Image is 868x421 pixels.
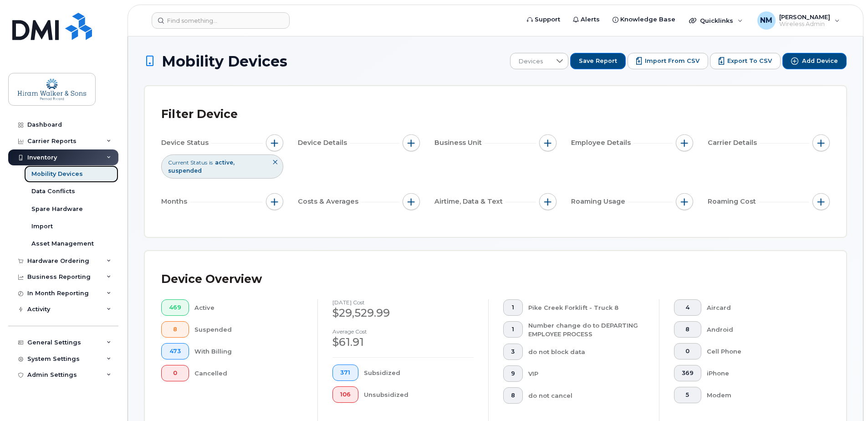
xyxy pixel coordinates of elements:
[528,387,645,404] div: do not cancel
[708,138,760,148] span: Carrier Details
[511,304,515,311] span: 1
[332,305,474,321] div: $29,529.99
[161,321,189,338] button: 8
[161,197,190,206] span: Months
[340,391,351,398] span: 106
[161,343,189,359] button: 473
[782,53,847,69] button: Add Device
[298,138,350,148] span: Device Details
[161,365,189,381] button: 0
[707,343,816,359] div: Cell Phone
[571,138,633,148] span: Employee Details
[528,344,645,360] div: do not block data
[364,365,474,381] div: Subsidized
[628,53,708,69] button: Import from CSV
[511,392,515,399] span: 8
[161,138,211,148] span: Device Status
[215,159,235,166] span: active
[710,53,781,69] button: Export to CSV
[511,326,515,333] span: 1
[528,321,645,338] div: Number change do to DEPARTING EMPLOYEE PROCESS
[645,57,700,65] span: Import from CSV
[162,53,287,69] span: Mobility Devices
[674,299,701,316] button: 4
[298,197,361,206] span: Costs & Averages
[194,299,303,316] div: Active
[708,197,759,206] span: Roaming Cost
[727,57,772,65] span: Export to CSV
[503,365,523,382] button: 9
[682,304,694,311] span: 4
[161,299,189,316] button: 469
[503,387,523,404] button: 8
[707,387,816,403] div: Modem
[434,197,505,206] span: Airtime, Data & Text
[511,370,515,377] span: 9
[169,348,181,355] span: 473
[674,387,701,403] button: 5
[364,386,474,403] div: Unsubsidized
[707,299,816,316] div: Aircard
[169,370,181,377] span: 0
[707,365,816,381] div: iPhone
[161,103,238,126] div: Filter Device
[571,197,628,206] span: Roaming Usage
[194,365,303,381] div: Cancelled
[209,159,213,166] span: is
[503,344,523,360] button: 3
[674,365,701,381] button: 369
[682,391,694,399] span: 5
[682,326,694,333] span: 8
[332,386,358,403] button: 106
[340,369,351,376] span: 371
[579,57,617,65] span: Save Report
[503,299,523,316] button: 1
[511,348,515,355] span: 3
[674,321,701,338] button: 8
[682,348,694,355] span: 0
[511,53,551,70] span: Devices
[332,299,474,305] h4: [DATE] cost
[434,138,485,148] span: Business Unit
[682,370,694,377] span: 369
[161,267,262,291] div: Device Overview
[194,321,303,338] div: Suspended
[332,365,358,381] button: 371
[168,159,207,166] span: Current Status
[802,57,838,65] span: Add Device
[332,334,474,350] div: $61.91
[332,329,474,334] h4: Average cost
[707,321,816,338] div: Android
[528,365,645,382] div: VIP
[169,304,181,311] span: 469
[528,299,645,316] div: Pike Creek Forklift - Truck 8
[674,343,701,359] button: 0
[169,326,181,333] span: 8
[168,167,202,174] span: suspended
[503,321,523,338] button: 1
[194,343,303,359] div: With Billing
[570,53,626,69] button: Save Report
